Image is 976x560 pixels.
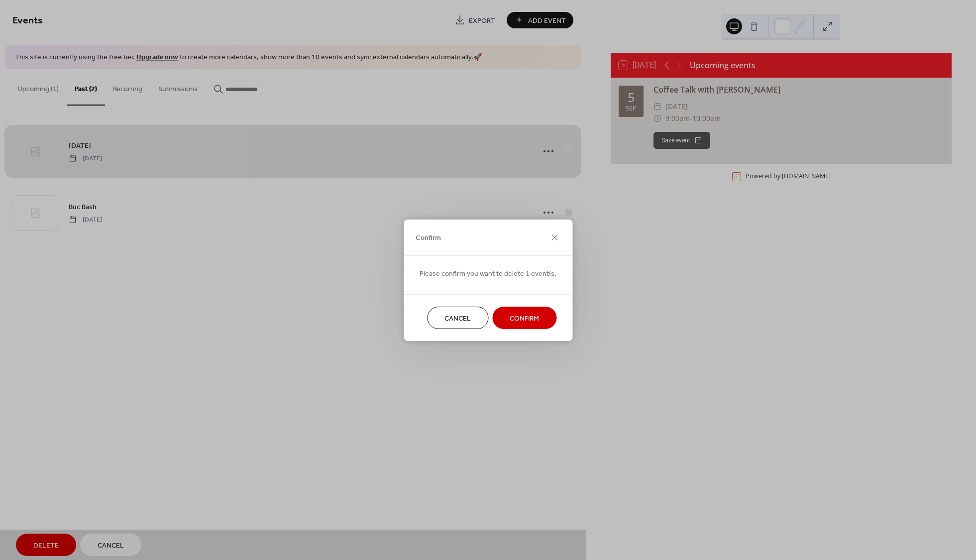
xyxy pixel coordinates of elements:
[427,307,488,329] button: Cancel
[416,233,441,243] span: Confirm
[420,268,556,279] span: Please confirm you want to delete 1 event(s.
[444,313,471,324] span: Cancel
[492,307,556,329] button: Confirm
[510,313,539,324] span: Confirm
